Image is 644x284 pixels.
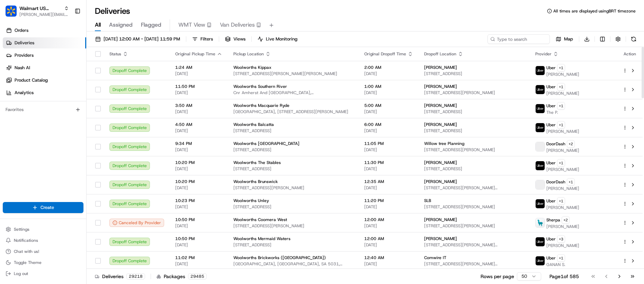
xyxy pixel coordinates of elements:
span: Deliveries [15,40,34,46]
span: Woolworths Kippax [233,65,271,70]
span: Woolworths Mermaid Waters [233,236,290,241]
button: Start new chat [118,68,126,76]
span: [DATE] [175,261,222,267]
span: [STREET_ADDRESS] [424,71,524,76]
span: 12:00 AM [364,217,413,222]
span: [GEOGRAPHIC_DATA], [STREET_ADDRESS][PERSON_NAME] [233,109,353,114]
span: All [95,21,101,29]
span: [PERSON_NAME] [21,126,56,131]
span: Uber [546,65,556,71]
button: +3 [557,235,565,243]
span: Product Catalog [15,77,48,83]
input: Type to search [488,34,550,44]
span: Create [41,204,54,211]
span: [STREET_ADDRESS] [424,166,524,172]
a: Deliveries [3,37,86,48]
div: Canceled By Provider [109,219,164,227]
span: 9:34 PM [175,141,222,146]
span: Woolworths Southern River [233,84,287,89]
span: [PERSON_NAME] [424,84,457,89]
img: 1736555255976-a54dd68f-1ca7-489b-9aae-adbdc363a1c4 [7,66,19,79]
span: 1:24 AM [175,65,222,70]
span: Dropoff Location [424,51,456,57]
span: [DATE] [364,90,413,95]
button: +1 [557,254,565,262]
span: [PERSON_NAME] [546,148,579,153]
span: Woolworths Macquarie Ryde [233,103,289,108]
div: 📗 [7,155,12,161]
a: Orders [3,25,86,36]
span: 12:35 AM [364,179,413,184]
a: Powered byPylon [49,171,84,177]
span: [DATE] [364,204,413,210]
span: 10:50 PM [175,236,222,241]
button: +1 [557,83,565,91]
span: [DATE] [364,242,413,248]
span: Uber [546,122,556,128]
span: Filters [200,36,213,42]
span: [STREET_ADDRESS][PERSON_NAME] [424,223,524,229]
button: Chat with us! [3,247,83,256]
span: [DATE] [175,90,222,95]
span: [PERSON_NAME] [424,179,457,184]
div: Deliveries [95,273,145,280]
span: Uber [546,236,556,242]
span: Live Monitoring [266,36,297,42]
span: 10:20 PM [175,179,222,184]
span: 3:50 AM [175,103,222,108]
span: The P. [546,110,565,115]
span: Pylon [69,172,84,177]
span: [DATE] [175,71,222,76]
div: Start new chat [31,66,114,73]
span: 2:00 AM [364,65,413,70]
span: [DATE] [61,126,75,131]
span: 11:50 PM [175,84,222,89]
span: Knowledge Base [14,155,53,162]
button: Walmart US StoresWalmart US Stores[PERSON_NAME][EMAIL_ADDRESS][DOMAIN_NAME] [3,3,72,19]
span: [STREET_ADDRESS][PERSON_NAME][PERSON_NAME][PERSON_NAME] [424,185,524,191]
span: Uber [546,255,556,261]
span: 4:50 AM [175,122,222,127]
span: Uber [546,198,556,204]
span: [DATE] [175,185,222,191]
img: Walmart US Stores [6,6,17,17]
span: 10:20 PM [175,160,222,165]
span: Providers [15,52,34,58]
div: Action [623,51,637,57]
a: Providers [3,50,86,61]
span: Cnr Amherst And [GEOGRAPHIC_DATA], [GEOGRAPHIC_DATA], [GEOGRAPHIC_DATA] [233,90,353,95]
span: Comwire IT [424,255,446,260]
button: Notifications [3,236,83,245]
div: 💻 [59,155,64,161]
span: Woolworths Brunswick [233,179,278,184]
span: [STREET_ADDRESS] [233,204,353,210]
span: [DATE] [175,128,222,134]
a: 📗Knowledge Base [4,152,56,164]
span: 5:00 AM [364,103,413,108]
span: [GEOGRAPHIC_DATA], [GEOGRAPHIC_DATA], SA 5031, [GEOGRAPHIC_DATA] [233,261,353,267]
button: Live Monitoring [254,34,301,44]
span: [PERSON_NAME] [424,122,457,127]
span: Settings [14,227,29,232]
span: Flagged [141,21,161,29]
span: [STREET_ADDRESS] [233,242,353,248]
span: DoorDash [546,179,565,185]
span: 11:05 PM [364,141,413,146]
button: Settings [3,225,83,234]
span: [PERSON_NAME] [424,103,457,108]
span: 11:20 PM [364,198,413,203]
a: Nash AI [3,62,86,73]
span: Log out [14,271,28,276]
span: Toggle Theme [14,260,42,265]
span: [STREET_ADDRESS] [233,147,353,153]
span: Woolworths Brickworks ([GEOGRAPHIC_DATA]) [233,255,326,260]
span: [DATE] [61,107,75,113]
button: Filters [189,34,216,44]
span: [PERSON_NAME] [21,107,56,113]
input: Clear [18,45,114,52]
span: [STREET_ADDRESS][PERSON_NAME][PERSON_NAME] [233,71,353,76]
button: Create [3,202,83,213]
div: Page 1 of 585 [549,273,579,280]
button: +2 [567,140,575,148]
img: uber-new-logo.jpeg [536,199,545,208]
